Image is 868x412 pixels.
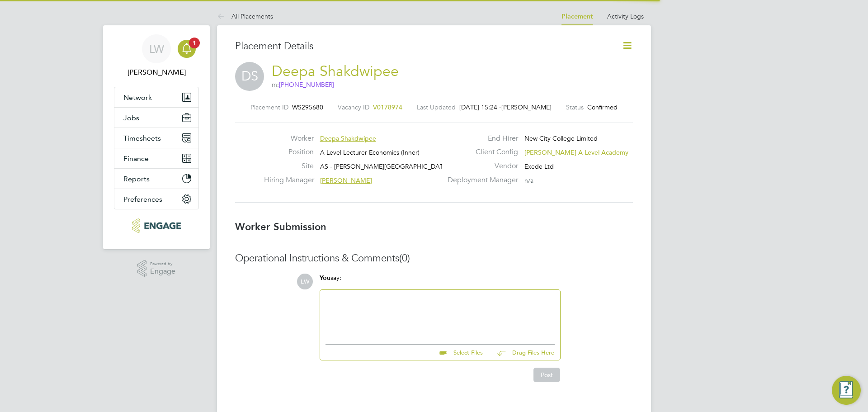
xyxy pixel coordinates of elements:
[320,148,420,156] span: A Level Lecturer Economics (Inner)
[524,134,598,142] span: New City College Limited
[442,147,518,157] label: Client Config
[533,368,560,382] button: Post
[524,176,533,185] span: n/a
[524,162,554,170] span: Exede Ltd
[114,34,199,78] a: LW[PERSON_NAME]
[417,103,456,111] label: Last Updated
[123,195,162,204] span: Preferences
[235,62,264,91] span: DS
[320,274,561,289] div: say:
[442,134,518,143] label: End Hirer
[137,260,176,277] a: Powered byEngage
[279,81,334,89] span: [PHONE_NUMBER]
[235,252,633,265] h3: Operational Instructions & Comments
[490,343,555,362] button: Drag Files Here
[150,268,175,275] span: Engage
[373,103,402,111] span: V0178974
[524,148,628,156] span: [PERSON_NAME] A Level Academy
[235,40,608,53] h3: Placement Details
[132,218,180,233] img: xede-logo-retina.png
[442,175,518,185] label: Deployment Manager
[123,134,161,142] span: Timesheets
[320,162,449,170] span: AS - [PERSON_NAME][GEOGRAPHIC_DATA]
[297,274,313,289] span: LW
[114,87,198,107] button: Network
[442,161,518,171] label: Vendor
[123,114,139,122] span: Jobs
[272,81,334,89] span: m:
[320,274,330,282] span: You
[189,38,200,48] span: 1
[459,103,501,111] span: [DATE] 15:24 -
[114,169,198,189] button: Reports
[217,12,273,20] a: All Placements
[103,25,210,249] nav: Main navigation
[607,12,644,20] a: Activity Logs
[587,103,618,111] span: Confirmed
[235,221,326,233] b: Worker Submission
[264,134,314,143] label: Worker
[123,154,149,163] span: Finance
[123,175,150,183] span: Reports
[114,218,199,233] a: Go to home page
[338,103,369,111] label: Vacancy ID
[320,176,372,185] span: [PERSON_NAME]
[561,13,593,20] a: Placement
[114,189,198,209] button: Preferences
[114,108,198,128] button: Jobs
[114,67,199,78] span: Louis Warner
[264,147,314,157] label: Position
[178,34,196,63] a: 1
[832,376,861,405] button: Engage Resource Center
[292,103,323,111] span: WS295680
[272,62,399,80] a: Deepa Shakdwipee
[264,161,314,171] label: Site
[566,103,584,111] label: Status
[320,134,376,142] span: Deepa Shakdwipee
[501,103,552,111] span: [PERSON_NAME]
[399,252,410,264] span: (0)
[150,260,175,268] span: Powered by
[123,93,152,102] span: Network
[264,175,314,185] label: Hiring Manager
[114,148,198,168] button: Finance
[114,128,198,148] button: Timesheets
[250,103,288,111] label: Placement ID
[149,43,164,55] span: LW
